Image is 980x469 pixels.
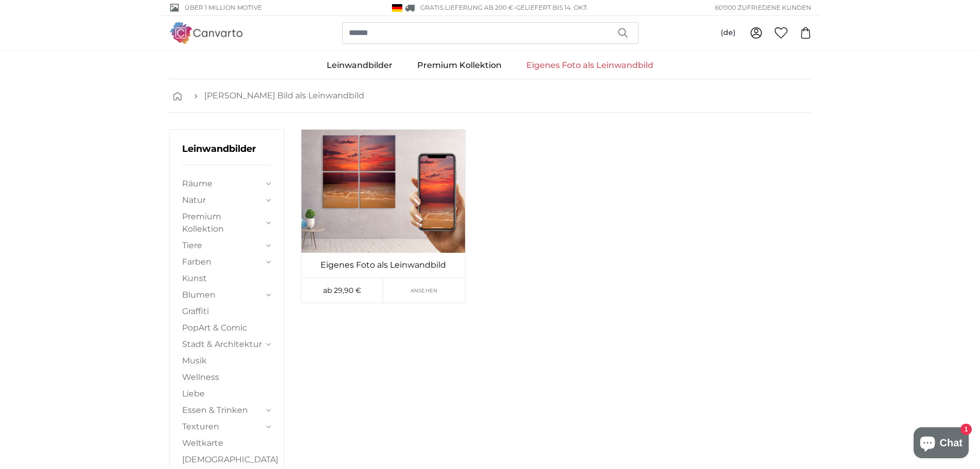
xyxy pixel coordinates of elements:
[182,404,263,416] a: Essen & Trinken
[516,4,589,11] span: Geliefert bis 14. Okt.
[182,388,272,400] a: Liebe
[514,52,666,79] a: Eigenes Foto als Leinwandbild
[182,421,263,433] a: Texturen
[182,178,272,190] summary: Räume
[182,211,263,235] a: Premium Kollektion
[182,305,272,318] a: Graffiti
[182,454,272,466] a: [DEMOGRAPHIC_DATA]
[392,4,402,12] img: Deutschland
[182,371,272,384] a: Wellness
[182,239,272,252] summary: Tiere
[169,22,243,43] img: Canvarto
[182,338,263,351] a: Stadt & Architektur
[182,289,272,301] summary: Blumen
[182,194,272,206] summary: Natur
[513,4,589,11] span: -
[185,3,262,12] span: Über 1 Million Motive
[182,421,272,433] summary: Texturen
[182,338,272,351] summary: Stadt & Architektur
[182,322,272,334] a: PopArt & Comic
[182,211,272,235] summary: Premium Kollektion
[411,287,438,294] span: Ansehen
[182,239,263,252] a: Tiere
[182,355,272,367] a: Musik
[712,24,744,42] button: (de)
[182,404,272,416] summary: Essen & Trinken
[182,143,256,154] a: Leinwandbilder
[204,90,364,102] a: [PERSON_NAME] Bild als Leinwandbild
[182,256,263,268] a: Farben
[182,437,272,449] a: Weltkarte
[182,178,263,190] a: Räume
[301,130,465,253] img: personalised-canvas-print
[182,256,272,268] summary: Farben
[182,194,263,206] a: Natur
[715,3,811,12] span: 60'000 ZUFRIEDENE KUNDEN
[911,427,972,461] inbox-online-store-chat: Onlineshop-Chat von Shopify
[314,52,405,79] a: Leinwandbilder
[323,286,361,295] span: ab 29,90 €
[405,52,514,79] a: Premium Kollektion
[420,4,513,11] span: GRATIS Lieferung ab 200 €
[182,289,263,301] a: Blumen
[304,259,463,271] a: Eigenes Foto als Leinwandbild
[383,278,465,303] a: Ansehen
[182,272,272,285] a: Kunst
[169,79,811,113] nav: breadcrumbs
